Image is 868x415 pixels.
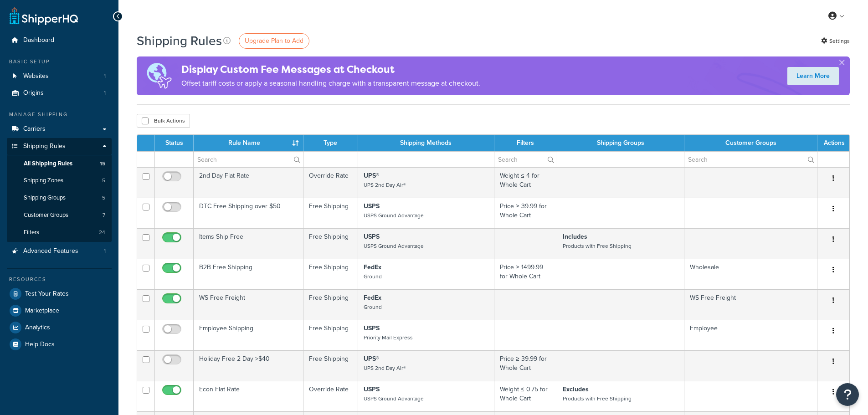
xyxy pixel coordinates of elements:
button: Bulk Actions [137,114,190,128]
th: Type [303,135,358,151]
a: Shipping Rules [7,138,112,155]
a: Advanced Features 1 [7,243,112,260]
td: 2nd Day Flat Rate [194,167,303,198]
a: Filters 24 [7,224,112,241]
td: Econ Flat Rate [194,381,303,411]
strong: USPS [364,232,380,241]
button: Open Resource Center [836,383,859,406]
td: Employee Shipping [194,320,303,350]
strong: FedEx [364,262,381,272]
span: Marketplace [25,307,59,315]
td: Weight ≤ 0.75 for Whole Cart [494,381,557,411]
li: Origins [7,85,112,102]
strong: UPS® [364,354,379,364]
a: Websites 1 [7,68,112,85]
span: 15 [100,160,105,168]
h4: Display Custom Fee Messages at Checkout [181,62,480,77]
th: Actions [817,135,849,151]
span: 1 [104,247,106,255]
span: 5 [102,194,105,202]
td: WS Free Freight [684,289,817,320]
span: Shipping Rules [23,143,66,150]
a: Shipping Zones 5 [7,172,112,189]
td: Price ≥ 39.99 for Whole Cart [494,350,557,381]
p: Offset tariff costs or apply a seasonal handling charge with a transparent message at checkout. [181,77,480,90]
strong: Excludes [563,384,589,394]
span: Help Docs [25,341,55,348]
a: Dashboard [7,32,112,49]
td: Price ≥ 39.99 for Whole Cart [494,198,557,228]
li: Websites [7,68,112,85]
a: Learn More [787,67,839,85]
small: Ground [364,272,382,281]
h1: Shipping Rules [137,32,222,50]
a: Origins 1 [7,85,112,102]
div: Basic Setup [7,58,112,66]
a: Carriers [7,121,112,138]
a: Settings [821,35,850,47]
input: Search [494,152,556,167]
td: DTC Free Shipping over $50 [194,198,303,228]
span: Shipping Zones [24,177,63,184]
span: Dashboard [23,36,54,44]
th: Shipping Methods [358,135,494,151]
span: Websites [23,72,49,80]
a: Customer Groups 7 [7,207,112,224]
td: Wholesale [684,259,817,289]
li: Customer Groups [7,207,112,224]
small: USPS Ground Advantage [364,395,424,403]
li: Shipping Zones [7,172,112,189]
td: Employee [684,320,817,350]
small: UPS 2nd Day Air® [364,364,406,372]
li: Shipping Rules [7,138,112,242]
input: Search [684,152,817,167]
small: Products with Free Shipping [563,395,632,403]
strong: USPS [364,323,380,333]
a: Test Your Rates [7,286,112,302]
small: UPS 2nd Day Air® [364,181,406,189]
div: Resources [7,276,112,283]
td: B2B Free Shipping [194,259,303,289]
td: WS Free Freight [194,289,303,320]
strong: USPS [364,201,380,211]
span: Origins [23,89,44,97]
span: Filters [24,229,39,236]
span: 1 [104,89,106,97]
th: Customer Groups [684,135,817,151]
span: 5 [102,177,105,184]
a: Help Docs [7,336,112,353]
strong: UPS® [364,171,379,180]
td: Free Shipping [303,289,358,320]
img: duties-banner-06bc72dcb5fe05cb3f9472aba00be2ae8eb53ab6f0d8bb03d382ba314ac3c341.png [137,56,181,95]
span: 24 [99,229,105,236]
small: Products with Free Shipping [563,242,632,250]
input: Search [194,152,303,167]
td: Free Shipping [303,198,358,228]
td: Free Shipping [303,350,358,381]
div: Manage Shipping [7,111,112,118]
td: Price ≥ 1499.99 for Whole Cart [494,259,557,289]
a: All Shipping Rules 15 [7,155,112,172]
td: Free Shipping [303,259,358,289]
span: Test Your Rates [25,290,69,298]
span: Analytics [25,324,50,332]
a: Analytics [7,319,112,336]
li: Filters [7,224,112,241]
strong: USPS [364,384,380,394]
span: Upgrade Plan to Add [245,36,303,46]
li: Shipping Groups [7,190,112,206]
td: Items Ship Free [194,228,303,259]
th: Shipping Groups [557,135,685,151]
li: All Shipping Rules [7,155,112,172]
td: Override Rate [303,167,358,198]
span: 7 [103,211,105,219]
small: Priority Mail Express [364,333,413,342]
td: Free Shipping [303,320,358,350]
span: 1 [104,72,106,80]
td: Free Shipping [303,228,358,259]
